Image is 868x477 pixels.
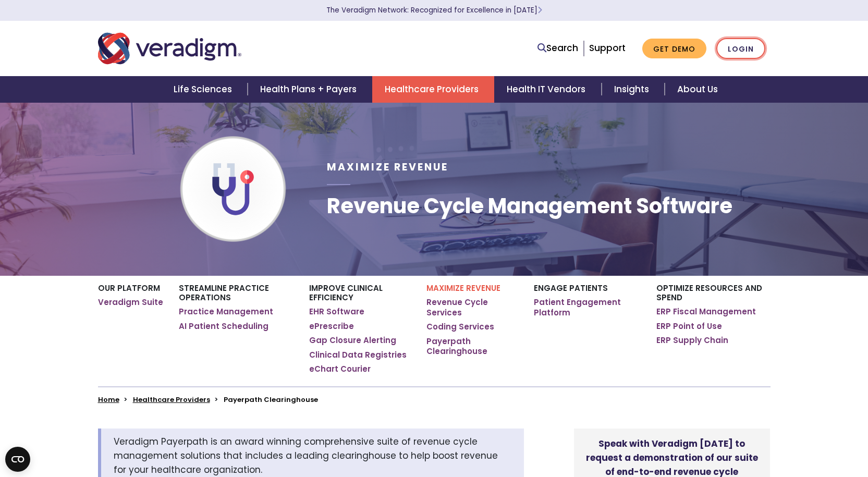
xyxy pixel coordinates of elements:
[665,76,730,103] a: About Us
[537,41,578,55] a: Search
[309,321,354,332] a: ePrescribe
[589,42,626,54] a: Support
[309,335,396,346] a: Gap Closure Alerting
[426,336,518,357] a: Payerpath Clearinghouse
[426,322,494,332] a: Coding Services
[133,395,210,405] a: Healthcare Providers
[716,38,765,59] a: Login
[537,5,542,15] span: Learn More
[372,76,494,103] a: Healthcare Providers
[327,193,732,218] h1: Revenue Cycle Management Software
[602,76,665,103] a: Insights
[494,76,601,103] a: Health IT Vendors
[98,31,241,66] img: Veradigm logo
[179,321,268,332] a: AI Patient Scheduling
[656,307,756,317] a: ERP Fiscal Management
[534,297,641,317] a: Patient Engagement Platform
[5,447,30,472] button: Open CMP widget
[327,160,448,174] span: Maximize Revenue
[309,307,364,317] a: EHR Software
[114,435,498,476] span: Veradigm Payerpath is an award winning comprehensive suite of revenue cycle management solutions ...
[98,297,163,308] a: Veradigm Suite
[161,76,248,103] a: Life Sciences
[656,321,722,332] a: ERP Point of Use
[326,5,542,15] a: The Veradigm Network: Recognized for Excellence in [DATE]Learn More
[426,297,518,317] a: Revenue Cycle Services
[179,307,273,317] a: Practice Management
[248,76,372,103] a: Health Plans + Payers
[642,39,706,59] a: Get Demo
[98,395,119,405] a: Home
[656,335,728,346] a: ERP Supply Chain
[309,350,407,360] a: Clinical Data Registries
[309,364,371,374] a: eChart Courier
